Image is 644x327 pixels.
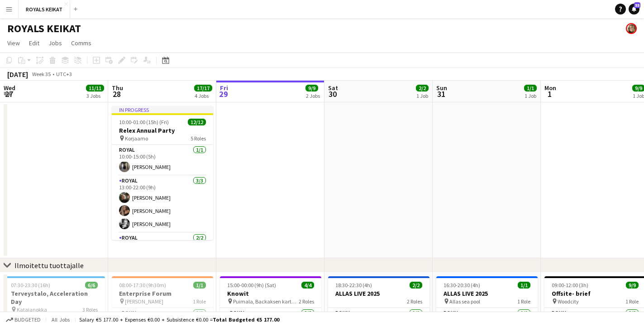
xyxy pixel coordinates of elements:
[328,84,338,92] span: Sat
[626,282,639,289] span: 9/9
[301,282,314,289] span: 4/4
[188,119,206,125] span: 12/12
[416,92,428,99] div: 1 Job
[17,306,47,313] span: Katajanokka
[25,37,43,49] a: Edit
[410,282,422,289] span: 2/2
[193,282,206,289] span: 1/1
[220,84,228,92] span: Fri
[449,298,480,305] span: Allas sea pool
[4,84,15,92] span: Wed
[444,282,480,289] span: 16:30-20:30 (4h)
[4,37,24,49] a: View
[14,317,41,323] span: Budgeted
[435,89,447,99] span: 31
[112,106,213,113] div: In progress
[407,298,422,305] span: 2 Roles
[219,89,228,99] span: 29
[7,70,28,79] div: [DATE]
[125,298,163,305] span: [PERSON_NAME]
[119,282,166,289] span: 08:00-17:30 (9h30m)
[194,85,212,91] span: 17/17
[125,135,148,142] span: Korjaamo
[86,85,104,91] span: 11/11
[193,298,206,305] span: 1 Role
[233,298,299,305] span: Puimala, Backaksen kartano
[56,71,72,77] div: UTC+3
[30,71,52,77] span: Week 35
[2,89,15,99] span: 27
[227,282,276,289] span: 15:00-00:00 (9h) (Sat)
[112,145,213,176] app-card-role: Royal1/110:00-15:00 (5h)[PERSON_NAME]
[191,135,206,142] span: 5 Roles
[634,2,640,8] span: 55
[436,84,447,92] span: Sun
[112,233,213,277] app-card-role: Royal2/2
[625,298,639,305] span: 1 Role
[82,306,98,313] span: 3 Roles
[29,39,39,47] span: Edit
[220,289,321,298] h3: Knowit
[5,315,42,325] button: Budgeted
[4,289,105,306] h3: Terveystalo, Acceleration Day
[119,119,169,125] span: 10:00-01:00 (15h) (Fri)
[85,282,98,289] span: 6/6
[416,85,429,91] span: 2/2
[306,92,320,99] div: 2 Jobs
[629,4,639,14] a: 55
[195,92,212,99] div: 4 Jobs
[112,176,213,233] app-card-role: Royal3/313:00-22:00 (9h)[PERSON_NAME][PERSON_NAME][PERSON_NAME]
[19,0,70,18] button: ROYALS KEIKAT
[328,289,429,298] h3: ALLAS LIVE 2025
[14,261,84,270] div: Ilmoitettu tuottajalle
[213,316,279,323] span: Total Budgeted €5 177.00
[517,298,530,305] span: 1 Role
[112,106,213,240] app-job-card: In progress10:00-01:00 (15h) (Fri)12/12Relex Annual Party Korjaamo5 RolesRoyal1/110:00-15:00 (5h)...
[48,39,62,47] span: Jobs
[626,23,637,34] app-user-avatar: Pauliina Aalto
[50,316,72,323] span: All jobs
[110,89,123,99] span: 28
[305,85,318,91] span: 9/9
[67,37,95,49] a: Comms
[558,298,579,305] span: Woodcity
[112,289,213,298] h3: Enterprise Forum
[112,126,213,135] h3: Relex Annual Party
[7,22,81,35] h1: ROYALS KEIKAT
[86,92,104,99] div: 3 Jobs
[71,39,91,47] span: Comms
[525,92,536,99] div: 1 Job
[544,84,556,92] span: Mon
[335,282,372,289] span: 18:30-22:30 (4h)
[11,282,50,289] span: 07:30-23:30 (16h)
[524,85,537,91] span: 1/1
[327,89,338,99] span: 30
[552,282,588,289] span: 09:00-12:00 (3h)
[299,298,314,305] span: 2 Roles
[79,316,279,323] div: Salary €5 177.00 + Expenses €0.00 + Subsistence €0.00 =
[45,37,66,49] a: Jobs
[7,39,20,47] span: View
[543,89,556,99] span: 1
[518,282,530,289] span: 1/1
[112,84,123,92] span: Thu
[436,289,538,298] h3: ALLAS LIVE 2025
